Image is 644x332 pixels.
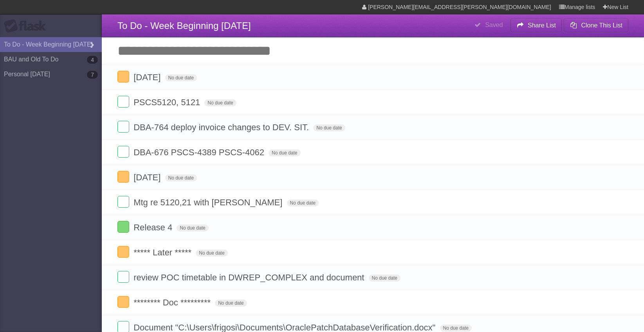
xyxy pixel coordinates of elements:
[117,196,129,208] label: Done
[564,18,628,32] button: Clone This List
[165,174,197,181] span: No due date
[440,325,472,332] span: No due date
[117,121,129,133] label: Done
[117,96,129,108] label: Done
[485,22,503,28] b: Saved
[511,18,562,32] button: Share List
[133,97,202,107] span: PSCS5120, 5121
[133,147,266,157] span: DBA-676 PSCS-4389 PSCS-4062
[133,122,311,132] span: DBA-764 deploy invoice changes to DEV. SIT.
[4,19,51,33] div: Flask
[87,56,98,64] b: 4
[177,224,208,232] span: No due date
[117,20,251,31] span: To Do - Week Beginning [DATE]
[117,246,129,258] label: Done
[133,172,162,182] span: [DATE]
[313,124,345,131] span: No due date
[196,249,227,257] span: No due date
[133,223,174,232] span: Release 4
[581,22,622,29] b: Clone This List
[133,273,366,282] span: review POC timetable in DWREP_COMPLEX and document
[87,71,98,79] b: 7
[528,22,556,29] b: Share List
[117,296,129,308] label: Done
[117,171,129,183] label: Done
[369,275,400,282] span: No due date
[269,149,300,156] span: No due date
[117,271,129,283] label: Done
[215,300,247,307] span: No due date
[204,99,236,106] span: No due date
[117,146,129,158] label: Done
[165,74,197,81] span: No due date
[117,71,129,83] label: Done
[287,199,319,206] span: No due date
[133,197,284,207] span: Mtg re 5120,21 with [PERSON_NAME]
[133,72,162,82] span: [DATE]
[117,221,129,233] label: Done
